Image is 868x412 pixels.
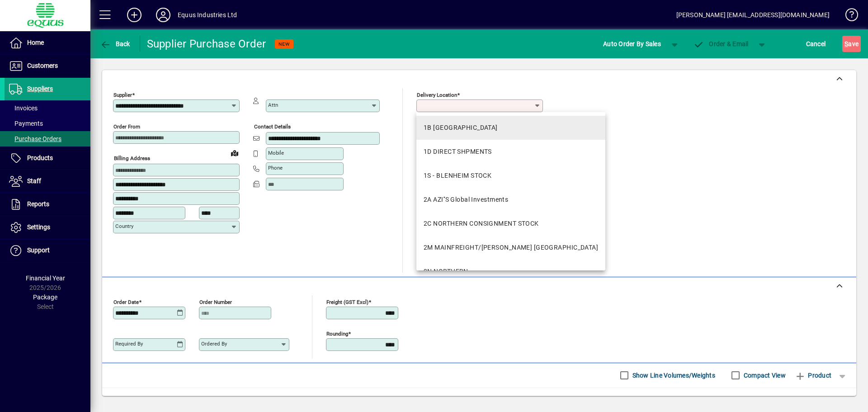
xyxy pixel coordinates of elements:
a: View on map [227,146,242,160]
div: [PERSON_NAME] [EMAIL_ADDRESS][DOMAIN_NAME] [676,8,830,22]
app-page-header-button: Back [90,36,140,52]
span: Payments [9,120,43,127]
span: Product [795,368,831,383]
a: Home [5,32,90,54]
mat-label: Supplier [113,92,132,98]
mat-option: 2A AZI''S Global Investments [416,188,605,212]
a: Reports [5,193,90,216]
span: Package [33,294,57,301]
mat-option: 2M MAINFREIGHT/OWENS AUCKLAND [416,236,605,260]
button: Add [120,7,149,23]
div: 2A AZI''S Global Investments [424,195,508,204]
span: ave [844,37,859,51]
span: Purchase Orders [9,135,61,142]
span: Staff [27,177,41,185]
mat-option: 2N NORTHERN [416,260,605,284]
mat-option: 1S - BLENHEIM STOCK [416,164,605,188]
span: Financial Year [26,275,65,282]
div: 1B [GEOGRAPHIC_DATA] [424,123,498,133]
mat-label: Attn [268,102,278,108]
mat-option: 1B BLENHEIM [416,116,605,140]
span: Products [27,154,53,161]
a: Customers [5,55,90,77]
mat-label: Order from [113,123,140,130]
a: Knowledge Base [839,2,857,31]
span: Reports [27,200,49,208]
button: Back [98,36,132,52]
a: Products [5,147,90,170]
mat-label: Ordered by [201,341,227,347]
mat-label: Mobile [268,150,284,156]
mat-label: Delivery Location [417,92,457,98]
a: Support [5,239,90,262]
button: Save [842,36,861,52]
div: 2M MAINFREIGHT/[PERSON_NAME] [GEOGRAPHIC_DATA] [424,243,598,252]
mat-label: Country [115,223,133,229]
mat-label: Phone [268,165,283,171]
span: Suppliers [27,85,53,92]
div: 1D DIRECT SHPMENTS [424,147,492,156]
span: Cancel [806,37,826,51]
label: Show Line Volumes/Weights [631,371,715,380]
span: Settings [27,223,50,231]
span: Support [27,246,50,254]
mat-option: 1D DIRECT SHPMENTS [416,140,605,164]
a: Invoices [5,100,90,116]
div: 2C NORTHERN CONSIGNMENT STOCK [424,219,539,228]
mat-label: Required by [115,341,143,347]
span: Invoices [9,104,38,112]
button: Profile [149,7,178,23]
button: Product [790,367,836,384]
button: Cancel [804,36,828,52]
span: Customers [27,62,58,69]
a: Payments [5,116,90,131]
label: Compact View [742,371,786,380]
a: Settings [5,216,90,239]
mat-option: 2C NORTHERN CONSIGNMENT STOCK [416,212,605,236]
mat-label: Order number [199,298,232,305]
mat-label: Rounding [326,330,348,336]
a: Purchase Orders [5,131,90,147]
span: S [844,40,848,47]
span: NEW [278,41,290,47]
mat-label: Order date [113,298,139,305]
button: Order & Email [689,36,753,52]
span: Back [100,40,130,47]
mat-label: Freight (GST excl) [326,298,368,305]
div: Supplier Purchase Order [147,37,266,51]
a: Staff [5,170,90,193]
span: Order & Email [693,40,749,47]
div: 1S - BLENHEIM STOCK [424,171,491,180]
button: Auto Order By Sales [599,36,665,52]
span: Home [27,39,44,46]
div: 2N NORTHERN [424,267,468,276]
span: Auto Order By Sales [603,37,661,51]
div: Equus Industries Ltd [178,8,237,22]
